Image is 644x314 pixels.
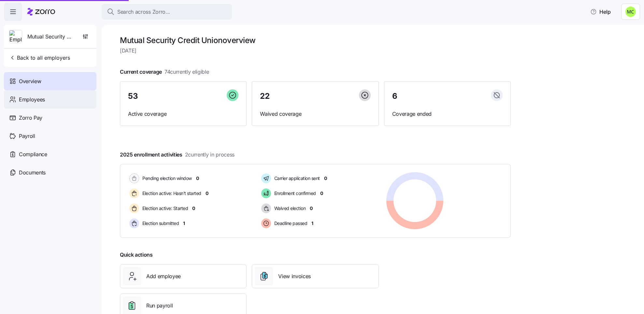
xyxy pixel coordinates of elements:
span: Current coverage [120,68,209,76]
span: 53 [128,92,138,100]
span: Back to all employers [9,54,70,62]
span: 0 [324,175,327,182]
img: Employer logo [9,30,22,43]
span: View invoices [278,272,311,280]
span: 0 [310,205,313,212]
a: Employees [4,90,96,109]
span: Deadline passed [272,220,308,227]
span: Help [590,8,611,16]
span: 0 [196,175,199,182]
button: Help [585,5,616,18]
span: Election submitted [140,220,179,227]
span: Add employee [146,272,181,280]
span: Payroll [19,132,35,140]
span: Carrier application sent [272,175,320,182]
a: Compliance [4,145,96,163]
span: 0 [320,190,323,197]
span: 1 [311,220,313,227]
span: Run payroll [146,302,173,310]
a: Payroll [4,127,96,145]
span: 6 [392,92,397,100]
span: 2025 enrollment activities [120,151,235,159]
span: Waived coverage [260,110,370,118]
span: 74 currently eligible [165,68,209,76]
span: 0 [192,205,195,212]
span: Overview [19,77,41,85]
h1: Mutual Security Credit Union overview [120,35,511,45]
button: Back to all employers [7,51,73,64]
span: Search across Zorro... [117,8,170,16]
span: Zorro Pay [19,114,42,122]
span: [DATE] [120,47,511,55]
button: Search across Zorro... [102,4,232,20]
span: 2 currently in process [185,151,235,159]
span: Employees [19,96,45,104]
span: 1 [183,220,185,227]
span: Mutual Security Credit Union [27,33,74,41]
img: fb6fbd1e9160ef83da3948286d18e3ea [625,7,636,17]
a: Overview [4,72,96,90]
span: 22 [260,92,269,100]
span: Compliance [19,150,47,158]
span: Coverage ended [392,110,503,118]
span: Waived election [272,205,306,212]
span: Active coverage [128,110,238,118]
span: 0 [206,190,208,197]
span: Pending election window [140,175,192,182]
span: Documents [19,169,46,177]
span: Enrollment confirmed [272,190,316,197]
span: Election active: Hasn't started [140,190,201,197]
span: Quick actions [120,251,153,259]
a: Zorro Pay [4,109,96,127]
span: Election active: Started [140,205,188,212]
a: Documents [4,163,96,182]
